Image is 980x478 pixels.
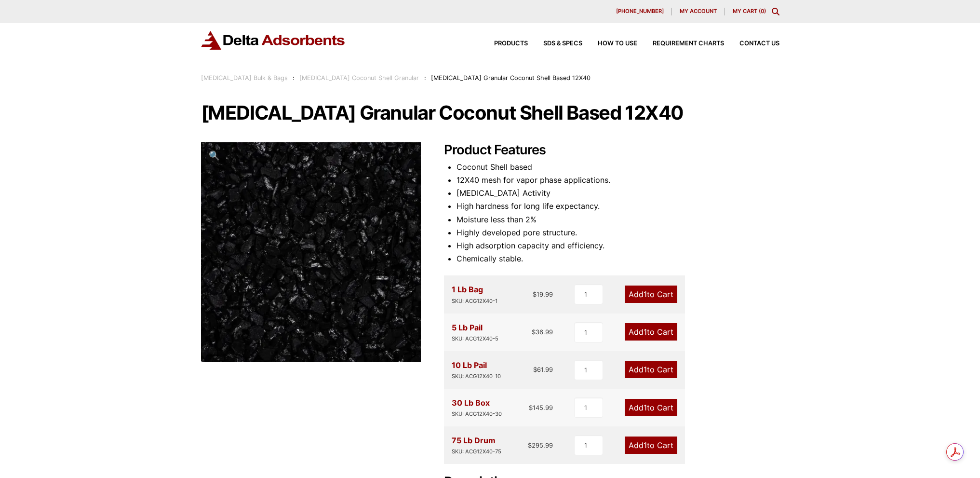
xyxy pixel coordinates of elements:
span: Contact Us [739,41,779,47]
div: SKU: ACG12X40-10 [452,372,501,381]
h1: [MEDICAL_DATA] Granular Coconut Shell Based 12X40 [201,103,779,123]
span: 1 [644,289,647,299]
li: 12X40 mesh for vapor phase applications. [456,174,779,187]
a: [MEDICAL_DATA] Bulk & Bags [201,74,288,82]
li: Moisture less than 2% [456,213,779,226]
bdi: 19.99 [533,290,553,298]
a: My account [672,8,725,15]
div: 75 Lb Drum [452,434,501,456]
a: Requirement Charts [637,41,724,47]
span: [PHONE_NUMBER] [616,9,664,14]
img: Delta Adsorbents [201,31,346,50]
span: $ [533,290,537,298]
bdi: 145.99 [529,404,553,411]
a: Add1to Cart [625,323,677,341]
div: Toggle Modal Content [772,8,779,15]
span: Requirement Charts [653,41,724,47]
bdi: 36.99 [532,328,553,336]
span: 0 [761,8,764,14]
div: SKU: ACG12X40-1 [452,297,497,306]
li: High adsorption capacity and efficiency. [456,239,779,252]
a: Add1to Cart [625,286,677,303]
li: Highly developed pore structure. [456,226,779,239]
div: SKU: ACG12X40-75 [452,447,501,456]
div: 1 Lb Bag [452,283,497,305]
a: Add1to Cart [625,399,677,416]
div: 30 Lb Box [452,396,502,419]
span: How to Use [598,41,637,47]
a: How to Use [582,41,637,47]
span: SDS & SPECS [543,41,582,47]
span: $ [529,404,533,411]
a: My Cart (0) [733,8,766,14]
a: View full-screen image gallery [201,142,228,169]
span: 🔍 [209,150,220,161]
li: Chemically stable. [456,252,779,265]
div: 10 Lb Pail [452,359,501,381]
li: High hardness for long life expectancy. [456,200,779,213]
a: Add1to Cart [625,361,677,378]
li: Coconut Shell based [456,161,779,174]
a: SDS & SPECS [528,41,582,47]
a: Products [479,41,528,47]
a: [MEDICAL_DATA] Coconut Shell Granular [299,74,419,82]
span: $ [528,441,532,449]
a: Contact Us [724,41,779,47]
a: Add1to Cart [625,437,677,454]
span: 1 [644,440,647,450]
div: SKU: ACG12X40-30 [452,410,502,419]
span: : [293,74,295,82]
span: Products [494,41,528,47]
h2: Product Features [444,142,779,158]
span: $ [532,328,536,336]
div: SKU: ACG12X40-5 [452,334,498,343]
span: My account [680,9,717,14]
bdi: 61.99 [533,366,553,373]
div: 5 Lb Pail [452,321,498,343]
span: [MEDICAL_DATA] Granular Coconut Shell Based 12X40 [431,74,591,82]
span: 1 [644,365,647,374]
span: 1 [644,403,647,412]
bdi: 295.99 [528,441,553,449]
li: [MEDICAL_DATA] Activity [456,187,779,200]
span: : [424,74,426,82]
span: $ [533,366,537,373]
span: 1 [644,327,647,337]
a: [PHONE_NUMBER] [608,8,672,15]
